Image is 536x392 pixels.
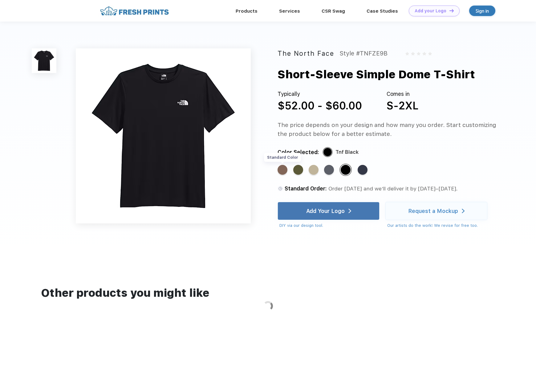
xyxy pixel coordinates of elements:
[328,185,458,192] span: Order [DATE] and we’ll deliver it by [DATE]–[DATE].
[462,209,465,213] img: white arrow
[32,48,56,73] img: func=resize&h=100
[278,186,283,191] img: standard order
[278,98,362,114] div: $52.00 - $60.00
[340,48,388,59] div: Style #TNFZE9B
[278,90,362,98] div: Typically
[279,8,300,14] a: Services
[405,52,409,55] img: gray_star.svg
[428,52,432,55] img: gray_star.svg
[76,48,251,223] img: func=resize&h=640
[309,165,319,175] div: Gravel
[387,90,419,98] div: Comes in
[279,223,380,229] div: DIY via our design tool.
[278,121,497,139] div: The price depends on your design and how many you order. Start customizing the product below for ...
[324,165,334,175] div: TNF Medium Grey Heather
[285,185,327,192] span: Standard Order:
[411,52,415,55] img: gray_star.svg
[387,223,487,229] div: Our artists do the work! We revise for free too.
[348,209,351,213] img: white arrow
[387,98,419,114] div: S-2XL
[415,8,446,14] div: Add your Logo
[335,148,359,157] div: Tnf Black
[341,165,351,175] div: TNF Black
[98,6,171,16] img: fo%20logo%202.webp
[476,7,489,14] div: Sign in
[422,52,426,55] img: gray_star.svg
[278,165,287,175] div: Latte
[358,165,367,175] div: Summit Navy
[322,8,345,14] a: CSR Swag
[293,165,303,175] div: Forest Olive
[408,208,458,214] div: Request a Mockup
[41,285,495,301] div: Other products you might like
[278,66,475,83] div: Short-Sleeve Simple Dome T-Shirt
[449,9,454,12] img: DT
[278,48,334,59] div: The North Face
[306,208,345,214] div: Add Your Logo
[469,6,495,16] a: Sign in
[278,148,319,157] div: Color Selected:
[417,52,420,55] img: gray_star.svg
[236,8,258,14] a: Products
